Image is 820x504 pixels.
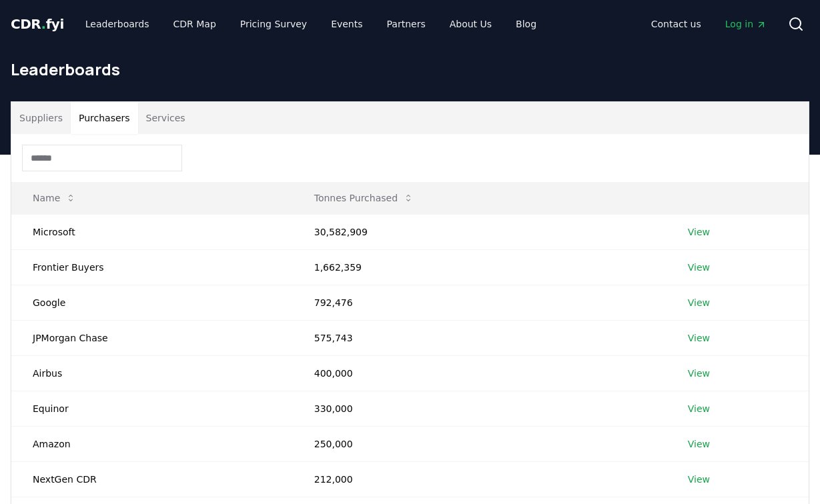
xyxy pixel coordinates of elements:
a: View [688,225,710,239]
span: Log in [725,17,767,31]
td: Google [11,285,293,320]
td: Frontier Buyers [11,249,293,285]
a: CDR.fyi [11,15,64,33]
a: Pricing Survey [230,12,318,36]
span: CDR fyi [11,16,64,32]
a: Log in [715,12,777,36]
td: 1,662,359 [293,249,667,285]
button: Tonnes Purchased [304,185,424,211]
span: . [41,16,46,32]
a: Contact us [641,12,712,36]
a: View [688,261,710,274]
td: Equinor [11,391,293,426]
a: Blog [505,12,547,36]
td: Airbus [11,355,293,391]
h1: Leaderboards [11,59,809,80]
td: 792,476 [293,285,667,320]
button: Suppliers [11,102,71,134]
td: 212,000 [293,461,667,497]
a: View [688,296,710,309]
td: NextGen CDR [11,461,293,497]
td: 250,000 [293,426,667,461]
td: JPMorgan Chase [11,320,293,355]
button: Services [138,102,193,134]
a: View [688,331,710,345]
a: Events [320,12,373,36]
a: Partners [376,12,436,36]
button: Purchasers [71,102,138,134]
td: Amazon [11,426,293,461]
nav: Main [641,12,777,36]
nav: Main [75,12,547,36]
td: 575,743 [293,320,667,355]
td: 330,000 [293,391,667,426]
a: View [688,437,710,451]
a: View [688,367,710,380]
a: About Us [439,12,502,36]
td: 400,000 [293,355,667,391]
a: CDR Map [163,12,227,36]
a: View [688,473,710,486]
td: 30,582,909 [293,214,667,249]
a: Leaderboards [75,12,160,36]
td: Microsoft [11,214,293,249]
a: View [688,402,710,415]
button: Name [22,185,87,211]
